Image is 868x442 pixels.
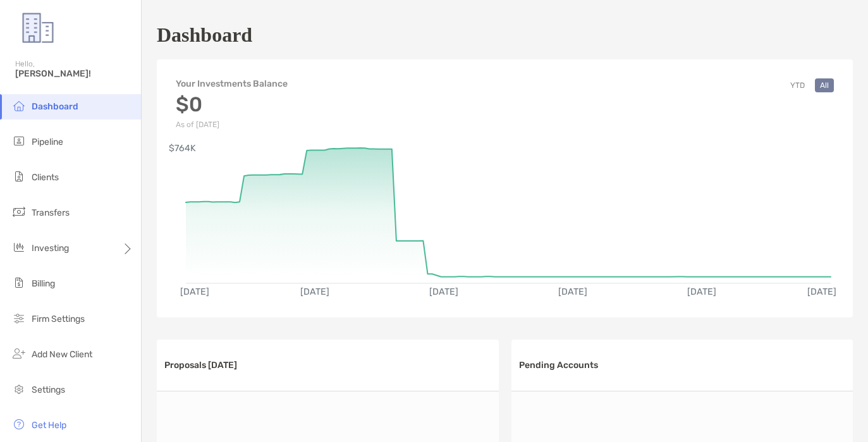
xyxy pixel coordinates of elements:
[32,278,55,289] span: Billing
[11,204,27,219] img: transfers icon
[11,346,27,361] img: add_new_client icon
[11,417,27,432] img: get-help icon
[176,120,288,129] p: As of [DATE]
[176,78,288,89] h4: Your Investments Balance
[429,286,458,297] text: [DATE]
[32,137,63,147] span: Pipeline
[157,23,252,47] h1: Dashboard
[807,286,836,297] text: [DATE]
[519,360,598,371] h3: Pending Accounts
[32,314,85,324] span: Firm Settings
[15,68,133,79] span: [PERSON_NAME]!
[11,310,27,326] img: firm-settings icon
[11,98,27,113] img: dashboard icon
[32,349,92,360] span: Add New Client
[11,381,27,396] img: settings icon
[785,78,810,92] button: YTD
[15,5,61,51] img: Zoe Logo
[32,101,78,112] span: Dashboard
[11,133,27,149] img: pipeline icon
[32,384,65,395] span: Settings
[32,207,70,218] span: Transfers
[32,172,59,183] span: Clients
[180,286,209,297] text: [DATE]
[169,143,196,154] text: $764K
[176,92,288,116] h3: $0
[32,243,69,254] span: Investing
[558,286,587,297] text: [DATE]
[11,275,27,290] img: billing icon
[815,78,834,92] button: All
[11,240,27,255] img: investing icon
[11,169,27,184] img: clients icon
[300,286,329,297] text: [DATE]
[32,420,66,431] span: Get Help
[687,286,716,297] text: [DATE]
[164,360,237,371] h3: Proposals [DATE]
